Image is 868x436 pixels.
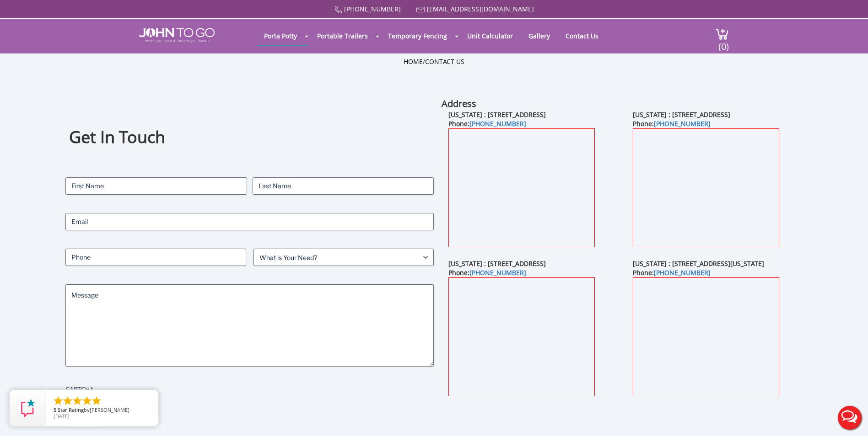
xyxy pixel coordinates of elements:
[448,110,546,119] b: [US_STATE] : [STREET_ADDRESS]
[559,27,605,45] a: Contact Us
[334,6,342,14] img: Call
[427,5,534,13] a: [EMAIL_ADDRESS][DOMAIN_NAME]
[718,33,729,53] span: (0)
[633,268,711,277] b: Phone:
[72,395,83,406] li: 
[81,395,92,406] li: 
[460,27,520,45] a: Unit Calculator
[654,268,711,277] a: [PHONE_NUMBER]
[469,119,526,128] a: [PHONE_NUMBER]
[425,57,464,66] a: Contact Us
[310,27,375,45] a: Portable Trailers
[65,213,434,230] input: Email
[69,126,430,149] h1: Get In Touch
[65,385,434,394] label: CAPTCHA
[54,407,151,414] span: by
[633,119,711,128] b: Phone:
[448,119,526,128] b: Phone:
[19,399,37,417] img: Review Rating
[54,413,70,420] span: [DATE]
[442,97,476,110] b: Address
[448,259,546,268] b: [US_STATE] : [STREET_ADDRESS]
[54,406,56,413] span: 5
[654,119,711,128] a: [PHONE_NUMBER]
[253,177,434,195] input: Last Name
[381,27,454,45] a: Temporary Fencing
[633,259,764,268] b: [US_STATE] : [STREET_ADDRESS][US_STATE]
[62,395,73,406] li: 
[404,57,423,66] a: Home
[416,7,425,13] img: Mail
[58,406,84,413] span: Star Rating
[404,57,464,66] ul: /
[90,406,129,413] span: [PERSON_NAME]
[831,399,868,436] button: Live Chat
[257,27,304,45] a: Porta Potty
[715,28,729,40] img: cart a
[65,249,246,266] input: Phone
[139,28,215,43] img: JOHN to go
[633,110,730,119] b: [US_STATE] : [STREET_ADDRESS]
[469,268,526,277] a: [PHONE_NUMBER]
[53,395,64,406] li: 
[448,268,526,277] b: Phone:
[91,395,102,406] li: 
[344,5,401,13] a: [PHONE_NUMBER]
[522,27,557,45] a: Gallery
[65,177,247,195] input: First Name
